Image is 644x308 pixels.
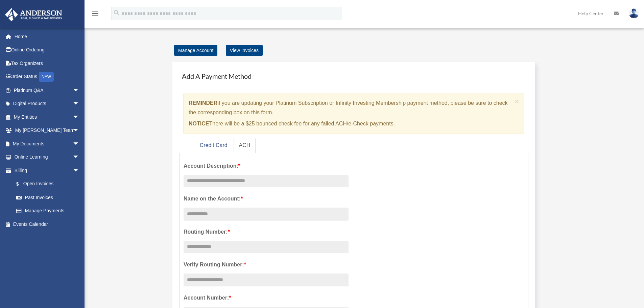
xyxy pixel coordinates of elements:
[113,9,120,17] i: search
[184,260,349,269] label: Verify Routing Number:
[9,204,86,218] a: Manage Payments
[5,217,90,231] a: Events Calendar
[73,164,86,177] span: arrow_drop_down
[73,84,86,97] span: arrow_drop_down
[3,8,64,21] img: Anderson Advisors Platinum Portal
[183,93,524,134] div: if you are updating your Platinum Subscription or Infinity Investing Membership payment method, p...
[5,84,90,97] a: Platinum Q&Aarrow_drop_down
[174,45,217,56] a: Manage Account
[5,56,90,70] a: Tax Organizers
[73,124,86,138] span: arrow_drop_down
[5,43,90,57] a: Online Ordering
[91,9,99,18] i: menu
[73,137,86,151] span: arrow_drop_down
[189,121,209,126] strong: NOTICE
[226,45,263,56] a: View Invoices
[515,97,519,105] span: ×
[194,138,233,153] a: Credit Card
[184,161,349,171] label: Account Description:
[184,293,349,303] label: Account Number:
[5,137,90,150] a: My Documentsarrow_drop_down
[184,227,349,237] label: Routing Number:
[189,119,512,128] p: There will be a $25 bounced check fee for any failed ACH/e-Check payments.
[9,177,90,191] a: $Open Invoices
[39,72,54,82] div: NEW
[5,150,90,164] a: Online Learningarrow_drop_down
[9,191,90,204] a: Past Invoices
[5,124,90,137] a: My [PERSON_NAME] Teamarrow_drop_down
[515,98,519,105] button: Close
[184,194,349,204] label: Name on the Account:
[5,110,90,124] a: My Entitiesarrow_drop_down
[73,97,86,111] span: arrow_drop_down
[629,8,639,18] img: User Pic
[73,150,86,164] span: arrow_drop_down
[5,70,90,84] a: Order StatusNEW
[5,164,90,177] a: Billingarrow_drop_down
[189,100,217,106] strong: REMINDER
[179,69,528,84] h4: Add A Payment Method
[91,12,99,18] a: menu
[20,180,23,188] span: $
[5,97,90,111] a: Digital Productsarrow_drop_down
[234,138,256,153] a: ACH
[73,110,86,124] span: arrow_drop_down
[5,30,90,43] a: Home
